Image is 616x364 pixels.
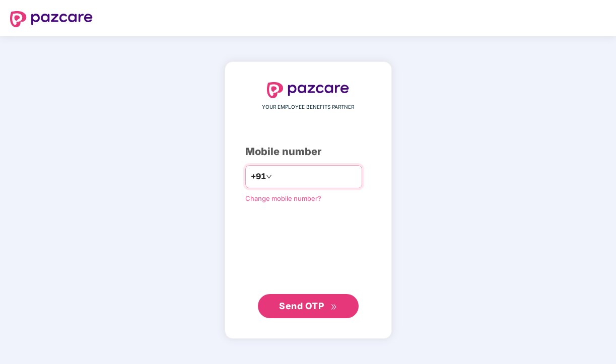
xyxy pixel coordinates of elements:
a: Change mobile number? [245,194,321,202]
button: Send OTPdouble-right [258,294,359,318]
span: double-right [330,304,337,310]
img: logo [267,82,350,98]
span: +91 [251,170,266,183]
div: Mobile number [245,144,371,160]
img: logo [10,11,93,27]
span: Send OTP [279,301,324,311]
span: YOUR EMPLOYEE BENEFITS PARTNER [262,103,354,111]
span: down [266,174,272,180]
